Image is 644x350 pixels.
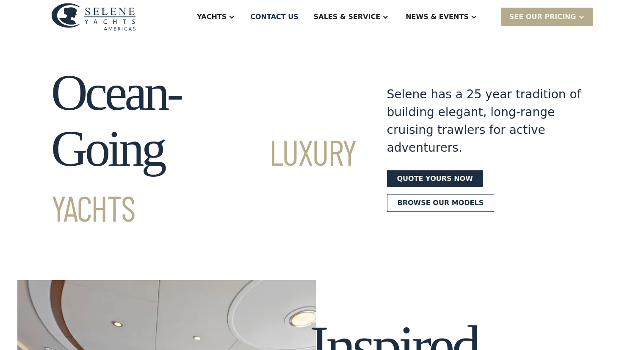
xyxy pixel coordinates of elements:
[197,12,227,22] div: Yachts
[509,12,576,22] div: SEE Our Pricing
[250,12,299,22] div: Contact US
[387,194,495,212] a: Browse our models
[314,12,380,22] div: Sales & Service
[51,3,136,31] img: logo
[51,130,357,229] span: Luxury Yachts
[387,170,483,187] a: Quote yours now
[51,65,357,233] h1: Ocean-Going
[501,8,593,26] div: SEE Our Pricing
[406,12,469,22] div: News & EVENTS
[387,86,582,157] div: Selene has a 25 year tradition of building elegant, long-range cruising trawlers for active adven...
